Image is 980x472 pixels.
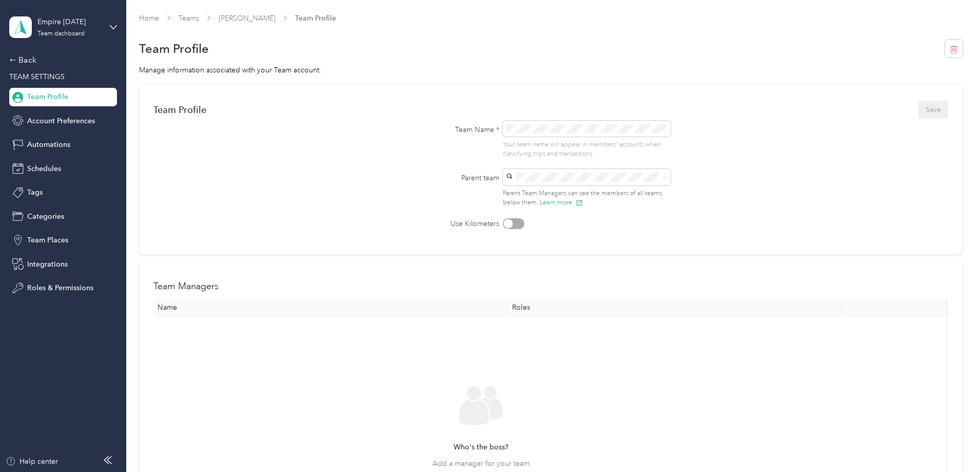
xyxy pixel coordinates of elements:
[503,140,671,158] p: Your team name will appear in members’ accounts when classifying trips and transactions.
[9,72,65,81] span: TEAM SETTINGS
[37,31,85,37] div: Team dashboard
[219,14,276,23] a: [PERSON_NAME]
[503,190,662,207] span: Parent Team Managers can see the members of all teams below them.
[139,14,159,23] a: Home
[139,43,209,54] h1: Team Profile
[295,13,336,24] span: Team Profile
[27,259,68,270] span: Integrations
[27,187,43,198] span: Tags
[153,299,508,316] th: Name
[27,139,70,150] span: Automations
[37,16,102,27] div: Empire [DATE]
[407,124,499,135] label: Team Name
[153,104,206,115] div: Team Profile
[433,458,530,469] span: Add a manager for your team
[27,91,68,102] span: Team Profile
[923,414,980,472] iframe: Everlance-gr Chat Button Frame
[454,442,508,453] span: Who's the boss?
[6,456,58,467] button: Help center
[508,299,843,316] th: Roles
[153,279,219,293] h2: Team Managers
[27,163,61,174] span: Schedules
[9,54,112,66] div: Back
[27,282,93,293] span: Roles & Permissions
[540,198,583,207] button: Learn more
[27,116,95,126] span: Account Preferences
[27,211,64,222] span: Categories
[139,65,963,75] div: Manage information associated with your Team account.
[27,235,68,246] span: Team Places
[407,218,499,229] label: Use Kilometers
[407,173,499,183] label: Parent team
[179,14,199,23] a: Teams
